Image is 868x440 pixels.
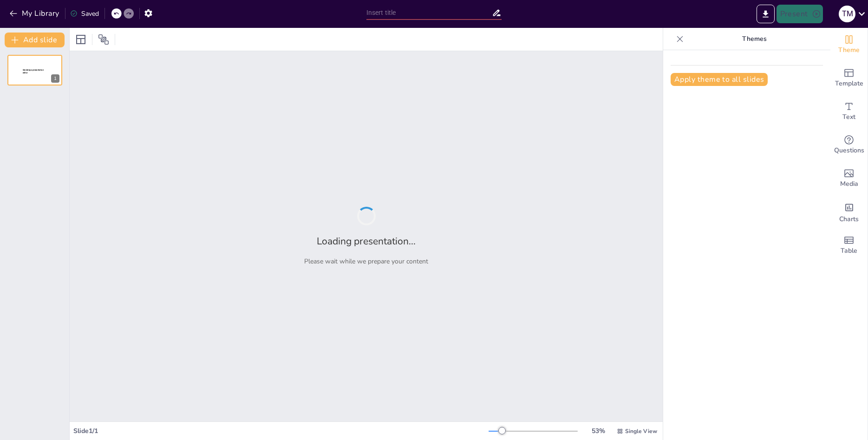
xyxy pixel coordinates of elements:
h2: Loading presentation... [317,235,416,248]
div: Layout [73,32,88,47]
span: Table [841,246,857,256]
span: Media [840,179,858,189]
button: Present [777,5,823,23]
div: Add ready made slides [830,61,868,95]
span: Sendsteps presentation editor [23,69,44,74]
span: Template [835,79,863,89]
button: Export to PowerPoint [757,5,775,23]
div: Add a table [830,229,868,262]
span: Questions [834,145,864,156]
div: Add charts and graphs [830,195,868,229]
span: Theme [838,45,860,55]
div: Add images, graphics, shapes or video [830,162,868,195]
div: 53 % [587,427,609,435]
div: Get real-time input from your audience [830,128,868,162]
div: T M [839,6,855,22]
div: Add text boxes [830,95,868,128]
button: T M [839,5,855,23]
input: Insert title [366,6,492,20]
span: Charts [839,214,859,224]
div: 1 [51,74,59,83]
span: Text [842,112,855,122]
div: Saved [70,9,99,18]
div: Change the overall theme [830,28,868,61]
p: Themes [687,28,821,50]
div: 1 [7,55,62,85]
button: My Library [7,6,63,21]
button: Add slide [5,33,65,47]
span: Position [98,34,109,45]
button: Apply theme to all slides [671,73,768,86]
span: Single View [625,427,657,435]
div: Slide 1 / 1 [73,427,489,435]
p: Please wait while we prepare your content [304,257,428,266]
